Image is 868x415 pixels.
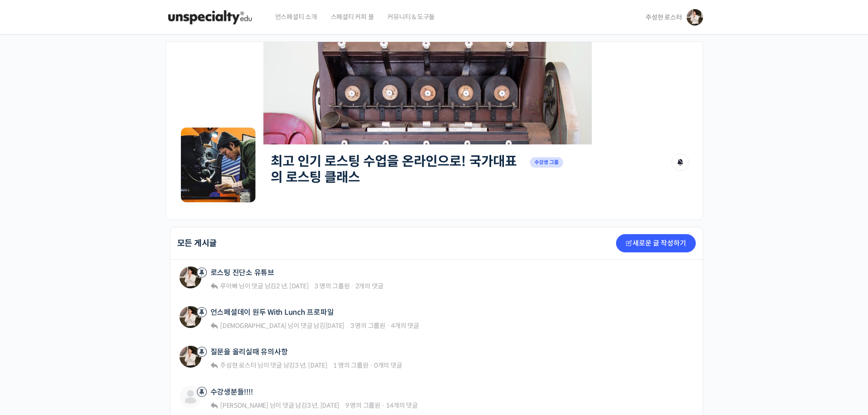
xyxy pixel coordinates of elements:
[350,322,385,330] span: 3 명의 그룹원
[345,401,380,410] span: 9 명의 그룹원
[211,348,288,356] a: 질문을 올리실때 유의사항
[325,322,345,330] a: [DATE]
[351,282,354,290] span: ·
[211,308,334,317] a: 언스페셜데이 원두 With Lunch 프로파일
[314,282,349,290] span: 3 명의 그룹원
[530,157,564,168] span: 수강생 그룹
[211,268,274,277] a: 로스팅 진단소 유튜브
[219,282,308,290] span: 님이 댓글 남김
[386,401,417,410] span: 14개의 댓글
[370,361,373,369] span: ·
[382,401,385,410] span: ·
[307,401,339,410] a: 3 년, [DATE]
[220,282,237,290] span: 루아빠
[219,322,344,330] span: 님이 댓글 남김
[616,234,696,252] a: 새로운 글 작성하기
[220,401,268,410] span: [PERSON_NAME]
[219,361,327,369] span: 님이 댓글 남김
[211,388,253,396] a: 수강생분들!!!!
[177,239,217,247] h2: 모든 게시글
[180,126,257,204] img: Group logo of 최고 인기 로스팅 수업을 온라인으로! 국가대표의 로스팅 클래스
[646,13,682,21] span: 주성현 로스터
[355,282,384,290] span: 2개의 댓글
[391,322,419,330] span: 4개의 댓글
[220,322,287,330] span: [DEMOGRAPHIC_DATA]
[220,361,256,369] span: 주성현 로스터
[387,322,390,330] span: ·
[219,401,268,410] a: [PERSON_NAME]
[276,282,308,290] a: 2 년, [DATE]
[219,361,256,369] a: 주성현 로스터
[374,361,402,369] span: 0개의 댓글
[219,401,339,410] span: 님이 댓글 남김
[219,282,237,290] a: 루아빠
[295,361,327,369] a: 3 년, [DATE]
[333,361,368,369] span: 1 명의 그룹원
[271,154,525,185] h2: 최고 인기 로스팅 수업을 온라인으로! 국가대표의 로스팅 클래스
[219,322,286,330] a: [DEMOGRAPHIC_DATA]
